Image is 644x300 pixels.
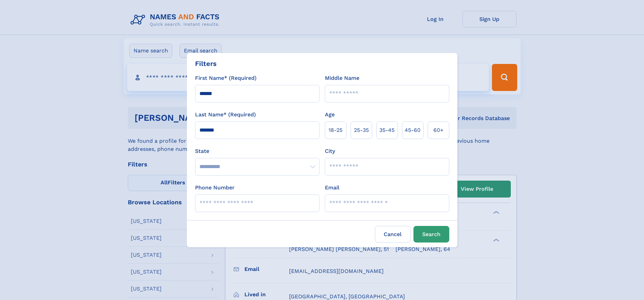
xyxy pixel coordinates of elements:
[195,59,217,69] div: Filters
[195,74,257,82] label: First Name* (Required)
[433,126,444,134] span: 60+
[375,226,411,243] label: Cancel
[195,147,319,155] label: State
[325,111,335,119] label: Age
[325,184,339,192] label: Email
[195,111,256,119] label: Last Name* (Required)
[325,74,359,82] label: Middle Name
[413,226,449,243] button: Search
[405,126,421,134] span: 45‑60
[329,126,342,134] span: 18‑25
[354,126,369,134] span: 25‑35
[379,126,395,134] span: 35‑45
[195,184,235,192] label: Phone Number
[325,147,335,155] label: City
